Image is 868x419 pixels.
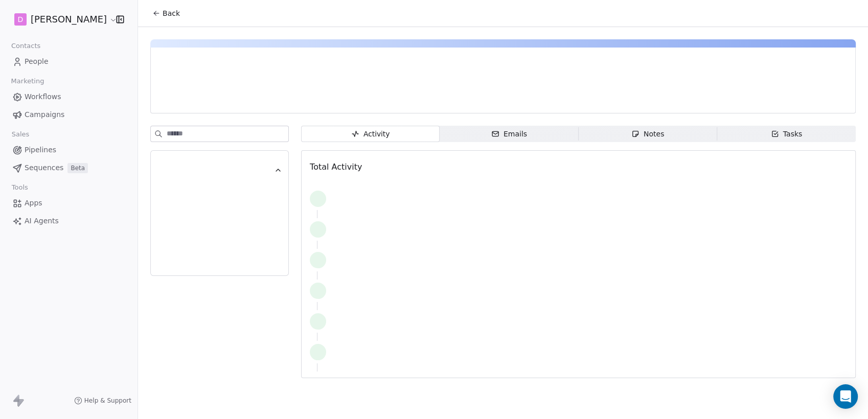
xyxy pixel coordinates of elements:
span: AI Agents [25,216,59,226]
span: Beta [67,163,88,173]
a: Help & Support [74,397,131,405]
span: Sales [7,127,34,142]
div: Open Intercom Messenger [833,384,858,409]
a: Campaigns [8,106,129,123]
a: Apps [8,195,129,212]
span: Pipelines [25,145,56,155]
div: Emails [491,129,527,139]
a: SequencesBeta [8,159,129,176]
a: Workflows [8,88,129,105]
button: D[PERSON_NAME] [12,11,109,28]
span: Back [163,8,180,18]
span: Total Activity [310,162,362,172]
span: Marketing [7,74,49,89]
span: Contacts [7,38,45,54]
a: People [8,53,129,70]
div: Notes [631,129,664,139]
span: People [25,56,49,67]
span: Workflows [25,91,61,102]
button: Back [146,4,186,22]
span: Campaigns [25,109,64,120]
span: [PERSON_NAME] [31,13,107,26]
a: AI Agents [8,213,129,229]
div: Tasks [771,129,803,139]
span: Apps [25,198,42,208]
span: D [18,14,24,25]
span: Sequences [25,162,63,173]
span: Tools [7,180,32,195]
a: Pipelines [8,142,129,158]
span: Help & Support [84,397,131,405]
